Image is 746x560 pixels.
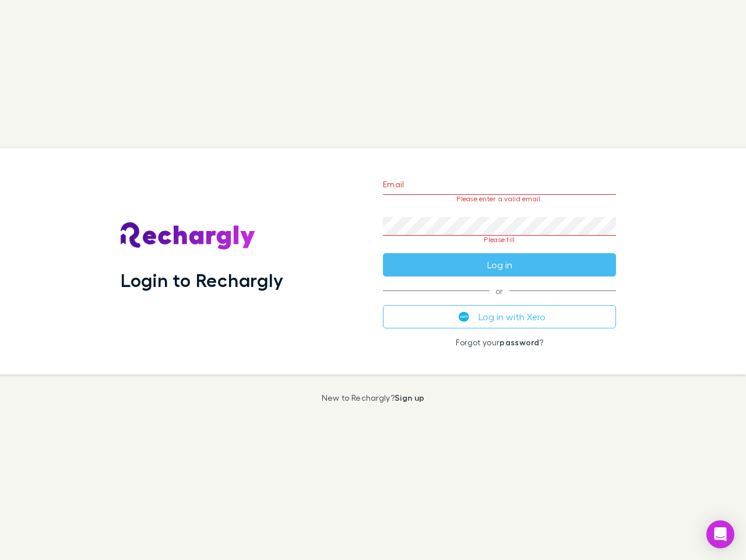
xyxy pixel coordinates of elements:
p: Please enter a valid email. [383,195,616,203]
h1: Login to Rechargly [121,269,283,291]
button: Log in [383,253,616,276]
a: password [499,337,539,347]
button: Log in with Xero [383,305,616,328]
p: Forgot your ? [383,338,616,347]
p: New to Rechargly? [322,393,425,402]
p: Please fill [383,236,616,244]
span: or [383,290,616,291]
img: Xero's logo [459,311,469,322]
a: Sign up [395,393,424,402]
div: Open Intercom Messenger [706,520,734,548]
img: Rechargly's Logo [121,222,256,250]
